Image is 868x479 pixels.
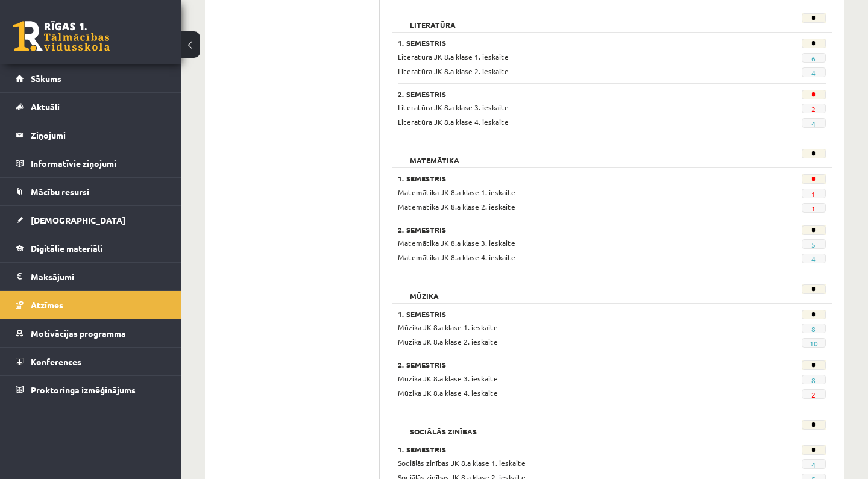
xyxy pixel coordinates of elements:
span: Literatūra JK 8.a klase 4. ieskaite [398,117,509,127]
a: Motivācijas programma [16,319,166,347]
h3: 1. Semestris [398,174,752,183]
a: 4 [811,68,816,78]
h3: 1. Semestris [398,39,752,47]
span: Matemātika JK 8.a klase 1. ieskaite [398,187,515,197]
span: Mūzika JK 8.a klase 3. ieskaite [398,374,498,383]
legend: Informatīvie ziņojumi [31,149,166,177]
a: 1 [811,189,816,199]
h2: Sociālās zinības [398,420,489,432]
legend: Maksājumi [31,263,166,290]
span: Mūzika JK 8.a klase 2. ieskaite [398,337,498,346]
span: Mācību resursi [31,186,89,197]
span: Literatūra JK 8.a klase 3. ieskaite [398,102,509,112]
h3: 2. Semestris [398,360,752,369]
a: 2 [811,104,816,114]
a: 4 [811,460,816,469]
a: 8 [811,324,816,334]
h2: Matemātika [398,149,471,161]
h3: 2. Semestris [398,90,752,98]
a: Konferences [16,348,166,375]
span: Literatūra JK 8.a klase 1. ieskaite [398,52,509,61]
legend: Ziņojumi [31,121,166,149]
a: 6 [811,54,816,63]
a: Informatīvie ziņojumi [16,149,166,177]
a: Atzīmes [16,291,166,319]
a: 1 [811,204,816,213]
h3: 1. Semestris [398,310,752,318]
span: Motivācijas programma [31,328,126,339]
span: Literatūra JK 8.a klase 2. ieskaite [398,66,509,76]
span: Sākums [31,73,61,84]
span: Sociālās zinības JK 8.a klase 1. ieskaite [398,458,526,468]
a: [DEMOGRAPHIC_DATA] [16,206,166,234]
span: Aktuāli [31,101,60,112]
span: Atzīmes [31,299,63,310]
a: 10 [810,339,818,348]
span: Matemātika JK 8.a klase 2. ieskaite [398,202,515,211]
a: Rīgas 1. Tālmācības vidusskola [13,21,110,51]
span: Digitālie materiāli [31,243,102,254]
a: 5 [811,240,816,249]
span: Proktoringa izmēģinājums [31,384,136,395]
span: Matemātika JK 8.a klase 3. ieskaite [398,238,515,248]
span: Matemātika JK 8.a klase 4. ieskaite [398,252,515,262]
h2: Mūzika [398,284,451,296]
a: 2 [811,390,816,399]
h2: Literatūra [398,13,468,25]
a: 4 [811,119,816,128]
span: Konferences [31,356,81,367]
a: Sākums [16,64,166,92]
a: Ziņojumi [16,121,166,149]
a: Aktuāli [16,93,166,121]
span: Mūzika JK 8.a klase 1. ieskaite [398,322,498,332]
a: 8 [811,375,816,385]
a: 4 [811,254,816,264]
a: Digitālie materiāli [16,234,166,262]
h3: 2. Semestris [398,225,752,234]
span: Mūzika JK 8.a klase 4. ieskaite [398,388,498,398]
a: Mācību resursi [16,178,166,205]
h3: 1. Semestris [398,445,752,454]
span: [DEMOGRAPHIC_DATA] [31,214,125,225]
a: Proktoringa izmēģinājums [16,376,166,404]
a: Maksājumi [16,263,166,290]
